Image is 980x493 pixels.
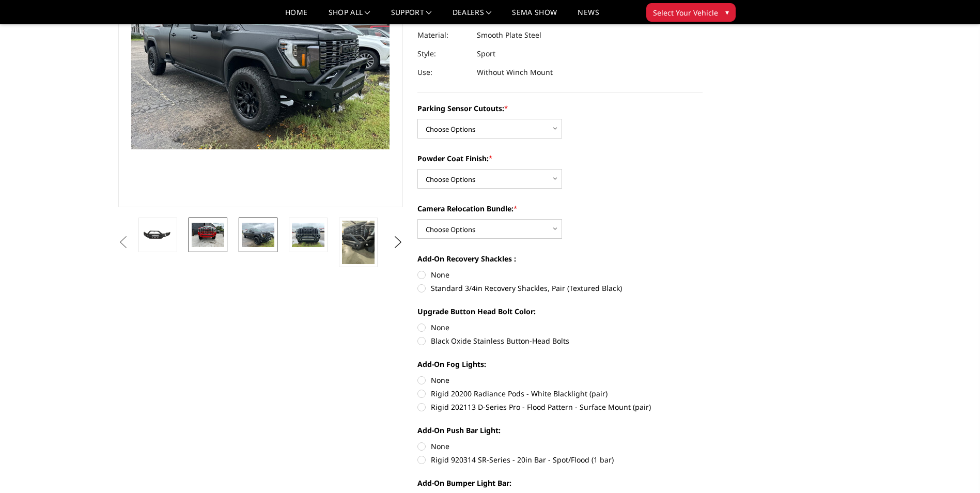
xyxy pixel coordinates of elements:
a: Home [285,9,307,24]
dt: Material: [417,26,469,44]
label: None [417,322,703,333]
img: 2024-2025 GMC 2500-3500 - Freedom Series - Sport Front Bumper (non-winch) [192,223,224,247]
label: Standard 3/4in Recovery Shackles, Pair (Textured Black) [417,283,703,294]
label: Upgrade Button Head Bolt Color: [417,306,703,317]
img: 2024-2025 GMC 2500-3500 - Freedom Series - Sport Front Bumper (non-winch) [142,227,174,242]
button: Previous [116,235,131,250]
label: Rigid 20200 Radiance Pods - White Blacklight (pair) [417,388,703,399]
img: 2024-2025 GMC 2500-3500 - Freedom Series - Sport Front Bumper (non-winch) [292,223,324,247]
label: None [417,375,703,386]
a: News [578,9,599,24]
span: ▾ [725,7,729,18]
label: Add-On Recovery Shackles : [417,253,703,264]
label: Rigid 202113 D-Series Pro - Flood Pattern - Surface Mount (pair) [417,402,703,412]
dd: Sport [477,44,495,63]
iframe: Chat Widget [928,443,980,493]
label: Rigid 920314 SR-Series - 20in Bar - Spot/Flood (1 bar) [417,454,703,465]
label: Camera Relocation Bundle: [417,203,703,214]
a: SEMA Show [512,9,557,24]
span: Select Your Vehicle [653,7,718,18]
dd: Smooth Plate Steel [477,26,541,44]
label: Parking Sensor Cutouts: [417,103,703,114]
label: Add-On Bumper Light Bar: [417,477,703,488]
dt: Use: [417,63,469,82]
button: Select Your Vehicle [646,3,736,22]
a: Support [391,9,432,24]
label: Add-On Push Bar Light: [417,425,703,436]
dt: Style: [417,44,469,63]
button: Next [390,235,406,250]
label: Black Oxide Stainless Button-Head Bolts [417,335,703,346]
label: None [417,269,703,280]
img: 2024-2025 GMC 2500-3500 - Freedom Series - Sport Front Bumper (non-winch) [242,223,274,247]
label: Powder Coat Finish: [417,153,703,164]
a: Dealers [453,9,492,24]
a: shop all [329,9,370,24]
dd: Without Winch Mount [477,63,553,82]
label: None [417,441,703,452]
label: Add-On Fog Lights: [417,359,703,369]
img: 2024-2025 GMC 2500-3500 - Freedom Series - Sport Front Bumper (non-winch) [342,221,375,264]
